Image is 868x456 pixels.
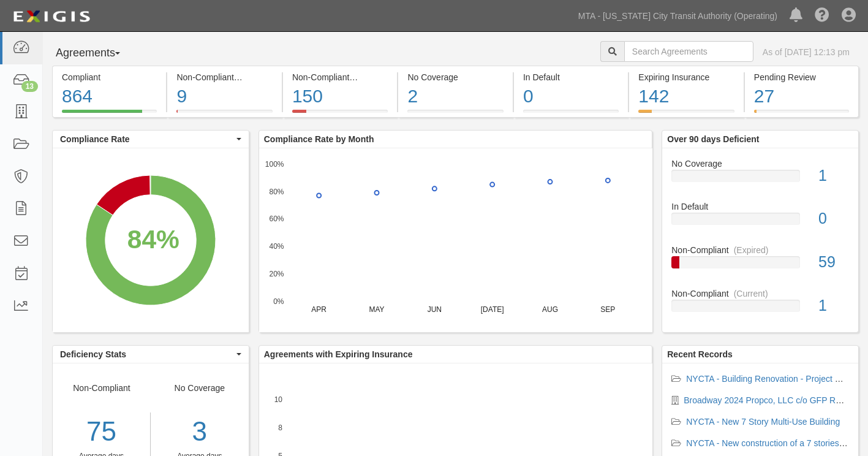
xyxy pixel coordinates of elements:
b: Agreements with Expiring Insurance [264,349,413,359]
div: Non-Compliant [662,244,858,256]
text: 80% [269,187,284,196]
div: 150 [292,83,388,110]
text: AUG [542,305,558,314]
text: 20% [269,270,284,278]
div: 2 [407,83,503,110]
span: Compliance Rate [60,133,233,145]
div: As of [DATE] 12:13 pm [763,46,850,58]
svg: A chart. [53,148,249,332]
a: No Coverage2 [398,110,512,120]
div: 1 [809,295,858,317]
div: Compliant [62,71,157,83]
div: Non-Compliant (Current) [176,71,272,83]
div: 27 [754,83,849,110]
text: MAY [369,305,384,314]
div: 75 [53,412,150,451]
div: (Current) [239,71,273,83]
div: (Expired) [354,71,389,83]
div: 3 [160,412,240,451]
a: Non-Compliant(Current)9 [167,110,281,120]
div: 0 [523,83,619,110]
div: (Current) [734,287,768,300]
div: 142 [638,83,734,110]
a: Non-Compliant(Current)1 [671,287,849,322]
div: No Coverage [407,71,503,83]
text: 0% [273,297,284,305]
div: In Default [523,71,619,83]
img: logo-5460c22ac91f19d4615b14bd174203de0afe785f0fc80cf4dbbc73dc1793850b.png [9,6,94,28]
b: Over 90 days Deficient [667,134,759,144]
text: 60% [269,215,284,223]
div: 84% [127,221,179,258]
b: Recent Records [667,349,733,359]
button: Agreements [52,41,144,66]
div: 9 [176,83,272,110]
a: Expiring Insurance142 [629,110,743,120]
i: Help Center - Complianz [815,9,829,23]
text: SEP [600,305,615,314]
input: Search Agreements [624,41,753,62]
text: APR [311,305,326,314]
a: Non-Compliant(Expired)59 [671,244,849,287]
div: Non-Compliant (Expired) [292,71,388,83]
a: No Coverage1 [671,158,849,201]
a: MTA - [US_STATE] City Transit Authority (Operating) [572,4,783,28]
div: 59 [809,251,858,273]
a: In Default0 [671,200,849,244]
text: 40% [269,242,284,251]
div: (Expired) [734,244,769,256]
div: Expiring Insurance [638,71,734,83]
a: NYCTA - New 7 Story Multi-Use Building [686,417,840,427]
button: Compliance Rate [53,131,249,148]
div: Non-Compliant [662,287,858,300]
span: Deficiency Stats [60,348,233,360]
div: No Coverage [662,158,858,170]
svg: A chart. [259,148,652,332]
text: JUN [427,305,441,314]
div: In Default [662,200,858,213]
text: 8 [278,423,282,431]
a: In Default0 [514,110,628,120]
text: 10 [274,395,282,403]
div: 864 [62,83,157,110]
a: Pending Review27 [745,110,859,120]
a: Non-Compliant(Expired)150 [283,110,397,120]
a: Compliant864 [52,110,166,120]
div: 0 [809,208,858,230]
div: Pending Review [754,71,849,83]
text: 100% [265,159,284,168]
text: [DATE] [481,305,504,314]
b: Compliance Rate by Month [264,134,374,144]
div: 1 [809,165,858,187]
div: 13 [21,81,38,92]
button: Deficiency Stats [53,346,249,363]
